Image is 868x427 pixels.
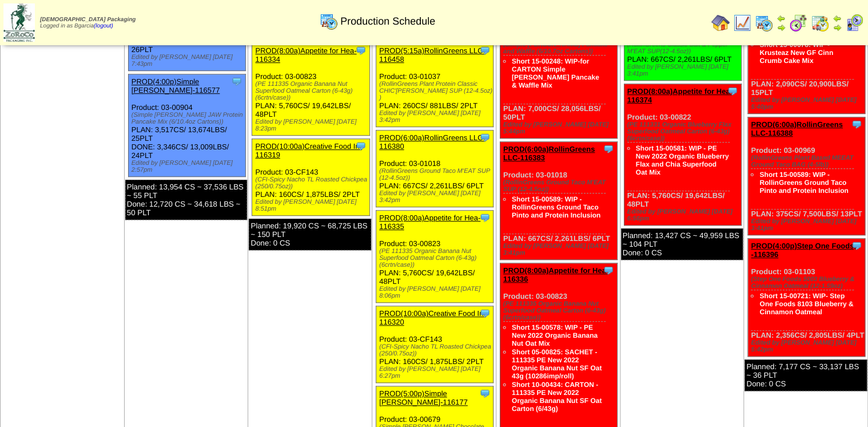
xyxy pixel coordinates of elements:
a: Short 15-00589: WIP - RollinGreens Ground Taco Pinto and Protein Inclusion [512,195,600,219]
img: arrowright.gif [777,23,786,32]
div: Edited by [PERSON_NAME] [DATE] 8:23pm [255,118,369,132]
div: Edited by [PERSON_NAME] [DATE] 3:42pm [379,110,493,124]
img: home.gif [711,14,730,32]
a: Short 15-00589: WIP - RollinGreens Ground Taco Pinto and Protein Inclusion [759,171,848,195]
img: arrowleft.gif [833,14,842,23]
div: Edited by [PERSON_NAME] [DATE] 8:06pm [379,286,493,299]
div: Product: 03-00969 PLAN: 375CS / 7,500LBS / 13PLT [748,117,865,235]
img: calendarprod.gif [755,14,773,32]
div: Edited by [PERSON_NAME] [DATE] 3:41pm [751,218,865,232]
a: PROD(6:00a)RollinGreens LLC-116388 [751,120,842,137]
div: Product: 03-CF143 PLAN: 160CS / 1,875LBS / 2PLT [252,139,369,216]
a: Short 15-00721: WIP- Step One Foods 8103 Blueberry & Cinnamon Oatmeal [759,292,853,316]
div: Edited by [PERSON_NAME] [DATE] 2:57pm [132,160,245,173]
img: Tooltip [603,143,614,155]
div: Edited by [PERSON_NAME] [DATE] 6:56pm [627,208,741,222]
a: PROD(10:00a)Creative Food In-116320 [379,309,485,326]
img: line_graph.gif [733,14,751,32]
a: Short 15-00678: WIP - Krusteaz New GF Cinn Crumb Cake Mix [759,41,833,65]
div: Product: 03-00823 PLAN: 5,760CS / 19,642LBS / 48PLT [376,211,493,303]
img: arrowright.gif [833,23,842,32]
span: [DEMOGRAPHIC_DATA] Packaging [40,17,136,23]
div: (PE 111335 Organic Banana Nut Superfood Oatmeal Carton (6-43g)(6crtn/case)) [503,301,617,321]
div: Planned: 13,954 CS ~ 37,536 LBS ~ 55 PLT Done: 12,720 CS ~ 34,618 LBS ~ 50 PLT [125,180,248,220]
a: PROD(6:00a)RollinGreens LLC-116383 [503,145,595,162]
div: (PE 111331 Organic Blueberry Flax Superfood Oatmeal Carton (6-43g)(6crtn/case)) [627,121,741,142]
div: (RollinGreens Plant Based MEEAT Ground Taco BAG (4-5lb)) [751,155,865,168]
img: Tooltip [355,45,367,56]
div: Product: 03-00823 PLAN: 5,760CS / 19,642LBS / 48PLT [252,44,369,136]
div: (PE 111335 Organic Banana Nut Superfood Oatmeal Carton (6-43g)(6crtn/case)) [379,248,493,268]
img: Tooltip [355,140,367,152]
a: PROD(4:00p)Step One Foods, -116396 [751,242,855,259]
img: Tooltip [727,85,738,97]
img: Tooltip [479,45,491,56]
div: Edited by [PERSON_NAME] [DATE] 5:40pm [751,97,865,110]
div: (RollinGreens Ground Taco M'EAT SUP (12-4.5oz)) [503,179,617,193]
a: PROD(4:00p)Simple [PERSON_NAME]-116577 [132,77,220,94]
a: Short 15-00581: WIP - PE New 2022 Organic Blueberry Flax and Chia Superfood Oat Mix [636,144,729,176]
a: PROD(8:00a)Appetite for Hea-116335 [379,214,480,231]
a: PROD(5:15a)RollinGreens LLC-116458 [379,46,485,64]
div: Product: 03-01018 PLAN: 667CS / 2,261LBS / 6PLT [500,142,617,260]
div: Planned: 13,427 CS ~ 49,959 LBS ~ 104 PLT Done: 0 CS [621,228,743,260]
div: Product: 03-00280 PLAN: 7,000CS / 28,056LBS / 50PLT [500,4,617,139]
div: Edited by [PERSON_NAME] [DATE] 3:41pm [627,64,741,77]
div: Edited by [PERSON_NAME] [DATE] 8:51pm [255,199,369,212]
div: Planned: 7,177 CS ~ 33,137 LBS ~ 36 PLT Done: 0 CS [744,359,867,391]
img: calendarcustomer.gif [845,14,863,32]
span: Production Schedule [340,15,435,27]
div: Product: 03-01103 PLAN: 2,356CS / 2,805LBS / 4PLT [748,239,865,357]
img: Tooltip [479,132,491,143]
a: PROD(10:00a)Creative Food In-116319 [255,142,361,159]
img: Tooltip [479,307,491,319]
img: Tooltip [479,212,491,223]
a: Short 10-00434: CARTON - 111335 PE New 2022 Organic Banana Nut SF Oat Carton (6/43g) [512,381,602,413]
img: calendarblend.gif [789,14,807,32]
img: calendarprod.gif [320,12,338,30]
a: PROD(8:00a)Appetite for Hea-116334 [255,46,356,64]
img: Tooltip [851,118,862,130]
div: Edited by [PERSON_NAME] [DATE] 7:43pm [132,54,245,68]
div: (CFI-Spicy Nacho TL Roasted Chickpea (250/0.75oz)) [379,343,493,357]
a: PROD(6:00a)RollinGreens LLC-116380 [379,133,485,151]
img: Tooltip [479,388,491,399]
div: Product: 03-00822 PLAN: 5,760CS / 19,642LBS / 48PLT [624,84,741,226]
span: Logged in as Bgarcia [40,17,136,29]
img: Tooltip [231,76,242,87]
a: Short 15-00578: WIP - PE New 2022 Organic Banana Nut Oat Mix [512,323,598,347]
div: Product: 03-CF143 PLAN: 160CS / 1,875LBS / 2PLT [376,306,493,383]
a: PROD(5:00p)Simple [PERSON_NAME]-116177 [379,389,468,406]
img: Tooltip [851,240,862,251]
a: Short 05-00825: SACHET - 111335 PE New 2022 Organic Banana Nut SF Oat 43g (10286imp/roll) [512,348,602,380]
div: Planned: 19,920 CS ~ 68,725 LBS ~ 150 PLT Done: 0 CS [249,219,371,250]
div: Product: 03-01037 PLAN: 260CS / 881LBS / 2PLT [376,44,493,127]
a: PROD(8:00a)Appetite for Hea-116374 [627,87,732,104]
div: Product: 03-00904 PLAN: 3,517CS / 13,674LBS / 25PLT DONE: 3,346CS / 13,009LBS / 24PLT [128,74,245,177]
div: Edited by [PERSON_NAME] [DATE] 3:42pm [379,190,493,204]
img: Tooltip [603,264,614,276]
div: Product: 03-01018 PLAN: 667CS / 2,261LBS / 6PLT [376,131,493,207]
img: calendarinout.gif [811,14,829,32]
div: Edited by [PERSON_NAME] [DATE] 5:44pm [503,121,617,135]
a: (logout) [94,23,113,29]
div: (Step One Foods 5003 Blueberry & Cinnamon Oatmeal (12-1.59oz) [751,276,865,290]
div: (Simple [PERSON_NAME] JAW Protein Pancake Mix (6/10.4oz Cartons)) [132,112,245,125]
img: arrowleft.gif [777,14,786,23]
a: Short 15-00248: WIP-for CARTON Simple [PERSON_NAME] Pancake & Waffle Mix [512,57,599,89]
div: Edited by [PERSON_NAME] [DATE] 3:41pm [503,243,617,256]
div: (RollinGreens Ground Taco M'EAT SUP (12-4.5oz)) [379,168,493,181]
div: (RollinGreens Plant Protein Classic CHIC'[PERSON_NAME] SUP (12-4.5oz) ) [379,81,493,101]
div: (CFI-Spicy Nacho TL Roasted Chickpea (250/0.75oz)) [255,176,369,190]
div: (PE 111335 Organic Banana Nut Superfood Oatmeal Carton (6-43g)(6crtn/case)) [255,81,369,101]
a: PROD(8:00a)Appetite for Hea-116336 [503,266,608,283]
div: Edited by [PERSON_NAME] [DATE] 5:42pm [751,339,865,353]
img: zoroco-logo-small.webp [3,3,35,42]
div: Edited by [PERSON_NAME] [DATE] 6:27pm [379,366,493,379]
